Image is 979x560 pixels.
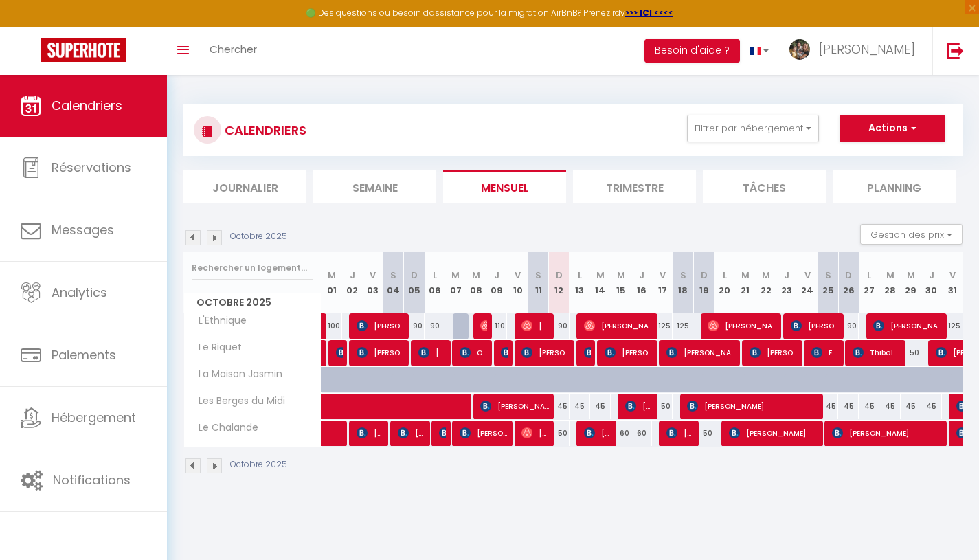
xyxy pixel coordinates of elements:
[750,339,798,366] span: [PERSON_NAME]
[631,252,652,313] th: 16
[762,269,770,282] abbr: M
[873,313,942,339] span: [PERSON_NAME]
[833,170,956,203] li: Planning
[859,252,879,313] th: 27
[584,313,653,339] span: [PERSON_NAME]
[52,409,136,426] span: Hébergement
[818,252,838,313] th: 25
[853,339,901,366] span: Thibald Saux
[687,393,818,419] span: [PERSON_NAME]
[660,269,666,282] abbr: V
[901,252,921,313] th: 29
[703,170,826,203] li: Tâches
[480,313,487,339] span: [PERSON_NAME]
[570,252,590,313] th: 13
[652,313,673,339] div: 125
[947,42,964,59] img: logout
[425,252,445,313] th: 06
[625,393,653,419] span: [PERSON_NAME]
[680,269,686,282] abbr: S
[549,313,570,339] div: 90
[460,420,508,446] span: [PERSON_NAME]
[867,269,871,282] abbr: L
[840,115,945,142] button: Actions
[644,39,740,63] button: Besoin d'aide ?
[673,313,693,339] div: 125
[480,393,549,419] span: [PERSON_NAME]
[357,313,405,339] span: [PERSON_NAME]
[723,269,727,282] abbr: L
[791,313,839,339] span: [PERSON_NAME]
[186,313,250,328] span: L'Ethnique
[336,339,343,366] span: [PERSON_NAME]
[879,252,900,313] th: 28
[578,269,582,282] abbr: L
[425,313,445,339] div: 90
[818,394,838,419] div: 45
[221,115,306,146] h3: CALENDRIERS
[584,339,591,366] span: [PERSON_NAME]
[52,159,131,176] span: Réservations
[639,269,644,282] abbr: J
[199,27,267,75] a: Chercher
[418,339,446,366] span: [PERSON_NAME]
[52,284,107,301] span: Analytics
[845,269,852,282] abbr: D
[398,420,425,446] span: [PERSON_NAME]
[693,252,714,313] th: 19
[631,421,652,446] div: 60
[838,394,859,419] div: 45
[52,221,114,238] span: Messages
[741,269,750,282] abbr: M
[907,269,915,282] abbr: M
[652,394,673,419] div: 50
[549,252,570,313] th: 12
[350,269,355,282] abbr: J
[515,269,521,282] abbr: V
[625,7,673,19] a: >>> ICI <<<<
[186,421,262,436] span: Le Chalande
[832,420,942,446] span: [PERSON_NAME]
[439,420,446,446] span: [PERSON_NAME]
[617,269,625,282] abbr: M
[573,170,696,203] li: Trimestre
[445,252,466,313] th: 07
[921,394,942,419] div: 45
[313,170,436,203] li: Semaine
[507,252,528,313] th: 10
[666,420,694,446] span: [PERSON_NAME]
[735,252,756,313] th: 21
[184,293,321,313] span: Octobre 2025
[789,39,810,60] img: ...
[466,252,486,313] th: 08
[535,269,541,282] abbr: S
[549,421,570,446] div: 50
[186,340,245,355] span: Le Riquet
[411,269,418,282] abbr: D
[501,339,508,366] span: [PERSON_NAME]
[942,252,963,313] th: 31
[605,339,653,366] span: [PERSON_NAME]
[521,339,570,366] span: [PERSON_NAME]
[404,313,425,339] div: 90
[322,313,328,339] a: [PERSON_NAME]
[186,367,286,382] span: La Maison Jasmin
[556,269,563,282] abbr: D
[357,339,405,366] span: [PERSON_NAME]
[186,394,289,409] span: Les Berges du Midi
[811,339,839,366] span: Fontaine Segolen
[230,230,287,243] p: Octobre 2025
[370,269,376,282] abbr: V
[596,269,605,282] abbr: M
[860,224,963,245] button: Gestion des prix
[192,256,313,280] input: Rechercher un logement...
[52,346,116,363] span: Paiements
[322,252,342,313] th: 01
[443,170,566,203] li: Mensuel
[784,269,789,282] abbr: J
[825,269,831,282] abbr: S
[210,42,257,56] span: Chercher
[53,471,131,489] span: Notifications
[521,420,549,446] span: [PERSON_NAME]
